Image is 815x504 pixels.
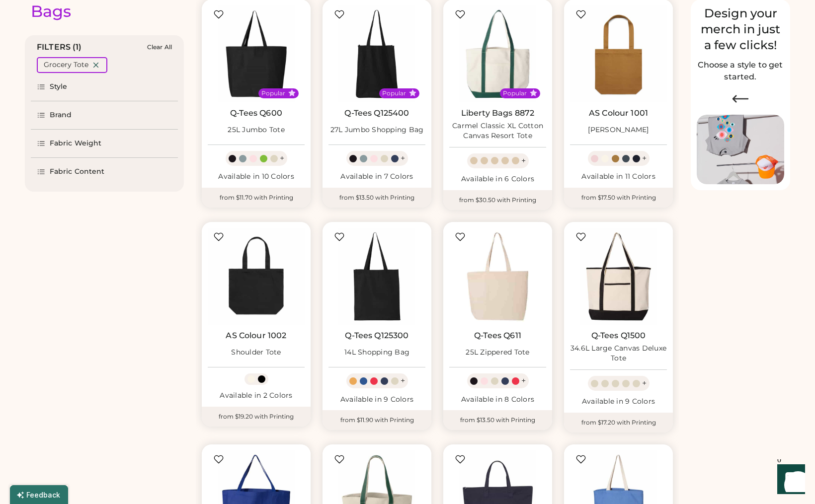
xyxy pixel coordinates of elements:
img: Image of Lisa Congdon Eye Print on T-Shirt and Hat [697,115,784,185]
a: Q-Tees Q611 [474,331,521,341]
div: from $17.20 with Printing [564,413,673,432]
div: + [642,378,647,389]
div: Style [50,82,68,92]
img: Q-Tees Q1500 34.6L Large Canvas Deluxe Tote [570,228,667,325]
div: 27L Jumbo Shopping Bag [330,125,424,135]
img: Liberty Bags 8872 Carmel Classic XL Cotton Canvas Resort Tote [449,5,546,102]
a: Q-Tees Q600 [230,108,282,118]
div: Available in 8 Colors [449,395,546,405]
iframe: Front Chat [768,459,811,502]
div: + [521,375,526,386]
div: Fabric Content [50,167,104,177]
div: from $13.50 with Printing [443,410,552,430]
div: Shoulder Tote [231,348,281,358]
div: Popular [261,89,285,97]
button: Popular Style [288,89,296,97]
div: Available in 7 Colors [328,172,425,182]
div: + [642,153,647,164]
button: Popular Style [530,89,537,97]
div: Clear All [147,44,172,51]
div: [PERSON_NAME] [588,125,649,135]
a: Liberty Bags 8872 [461,108,535,118]
img: Q-Tees Q600 25L Jumbo Tote [208,5,305,102]
div: from $11.70 with Printing [202,188,311,208]
img: AS Colour 1002 Shoulder Tote [208,228,305,325]
div: FILTERS (1) [37,41,82,53]
img: AS Colour 1001 Carrie Tote [570,5,667,102]
div: from $17.50 with Printing [564,188,673,208]
div: Brand [50,110,72,120]
div: Available in 2 Colors [208,391,305,401]
div: Grocery Tote [44,60,88,70]
a: Q-Tees Q125400 [344,108,409,118]
div: Available in 11 Colors [570,172,667,182]
div: Carmel Classic XL Cotton Canvas Resort Tote [449,121,546,141]
div: + [401,153,405,164]
a: AS Colour 1002 [226,331,286,341]
div: Available in 10 Colors [208,172,305,182]
div: from $19.20 with Printing [202,407,311,427]
button: Popular Style [409,89,416,97]
div: Popular [503,89,527,97]
a: Q-Tees Q125300 [345,331,408,341]
div: + [521,155,526,166]
h2: Choose a style to get started. [697,59,784,83]
div: + [280,153,284,164]
div: + [401,375,405,386]
div: Fabric Weight [50,139,101,148]
div: Available in 9 Colors [328,395,425,405]
div: from $11.90 with Printing [323,410,431,430]
a: AS Colour 1001 [589,108,648,118]
img: Q-Tees Q125400 27L Jumbo Shopping Bag [328,5,425,102]
div: from $13.50 with Printing [323,188,431,208]
div: Available in 6 Colors [449,174,546,184]
div: from $30.50 with Printing [443,190,552,210]
div: 14L Shopping Bag [344,348,409,358]
div: Popular [382,89,406,97]
div: 25L Zippered Tote [466,348,529,358]
img: Q-Tees Q611 25L Zippered Tote [449,228,546,325]
img: Q-Tees Q125300 14L Shopping Bag [328,228,425,325]
div: 25L Jumbo Tote [228,125,285,135]
div: Available in 9 Colors [570,397,667,407]
a: Q-Tees Q1500 [591,331,646,341]
div: 34.6L Large Canvas Deluxe Tote [570,344,667,363]
div: Bags [31,1,71,21]
div: Design your merch in just a few clicks! [697,5,784,53]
